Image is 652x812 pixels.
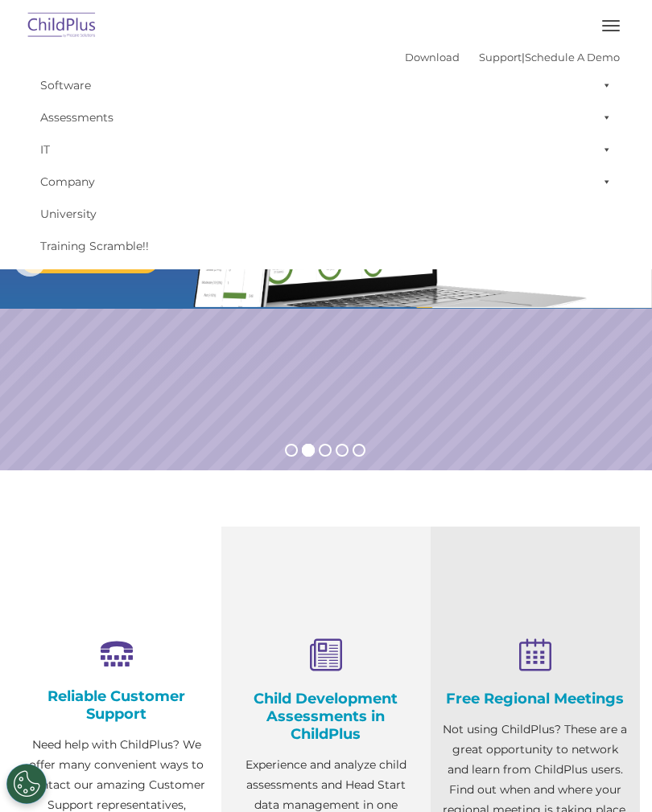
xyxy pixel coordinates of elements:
button: Cookies Settings [6,764,47,804]
a: Company [32,166,620,198]
font: | [405,51,620,64]
a: University [32,198,620,230]
h4: Child Development Assessments in ChildPlus [233,690,419,743]
a: Schedule A Demo [525,51,620,64]
a: Training Scramble!! [32,230,620,262]
img: ChildPlus by Procare Solutions [24,7,100,45]
a: IT [32,133,620,166]
h4: Free Regional Meetings [443,690,628,707]
h4: Reliable Customer Support [24,687,209,723]
a: Download [405,51,460,64]
a: Software [32,69,620,101]
a: Support [479,51,522,64]
a: Assessments [32,101,620,133]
